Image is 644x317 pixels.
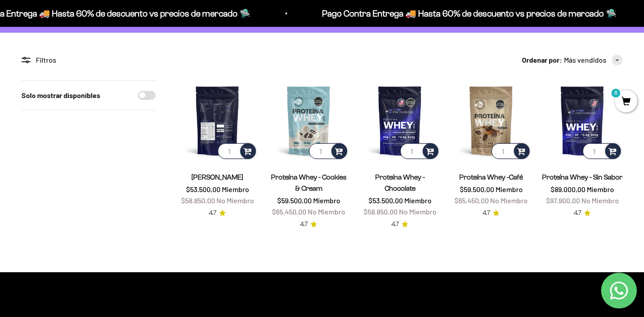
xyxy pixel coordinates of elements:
[209,208,216,218] span: 4.7
[322,6,617,21] p: Pago Contra Entrega 🚚 Hasta 60% de descuento vs precios de mercado 🛸
[209,208,226,218] a: 4.74.7 de 5.0 estrellas
[615,97,637,107] a: 0
[490,196,528,205] span: No Miembro
[186,185,220,193] span: $53.500,00
[177,80,258,161] img: Proteína Whey - Vainilla
[483,208,500,218] a: 4.74.7 de 5.0 estrellas
[581,196,619,205] span: No Miembro
[587,185,614,193] span: Miembro
[216,196,254,205] span: No Miembro
[272,207,306,216] span: $65.450,00
[542,173,623,181] a: Proteína Whey - Sin Sabor
[300,219,317,229] a: 4.74.7 de 5.0 estrellas
[369,196,403,205] span: $53.500,00
[454,196,489,205] span: $65.450,00
[574,208,591,218] a: 4.74.7 de 5.0 estrellas
[222,185,249,193] span: Miembro
[271,173,347,192] a: Proteína Whey - Cookies & Cream
[375,173,425,192] a: Proteína Whey - Chocolate
[496,185,523,193] span: Miembro
[191,173,243,181] a: [PERSON_NAME]
[308,207,345,216] span: No Miembro
[460,185,494,193] span: $59.500,00
[564,54,623,66] button: Más vendidos
[364,207,398,216] span: $58.850,00
[21,54,156,66] div: Filtros
[522,54,562,66] span: Ordenar por:
[551,185,585,193] span: $89.000,00
[181,196,215,205] span: $58.850,00
[404,196,432,205] span: Miembro
[564,54,606,66] span: Más vendidos
[610,88,621,99] mark: 0
[391,219,408,229] a: 4.74.7 de 5.0 estrellas
[21,90,100,101] label: Solo mostrar disponibles
[277,196,312,205] span: $59.500,00
[399,207,436,216] span: No Miembro
[483,208,490,218] span: 4.7
[546,196,580,205] span: $97.900,00
[313,196,340,205] span: Miembro
[574,208,581,218] span: 4.7
[459,173,523,181] a: Proteína Whey -Café
[391,219,399,229] span: 4.7
[300,219,308,229] span: 4.7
